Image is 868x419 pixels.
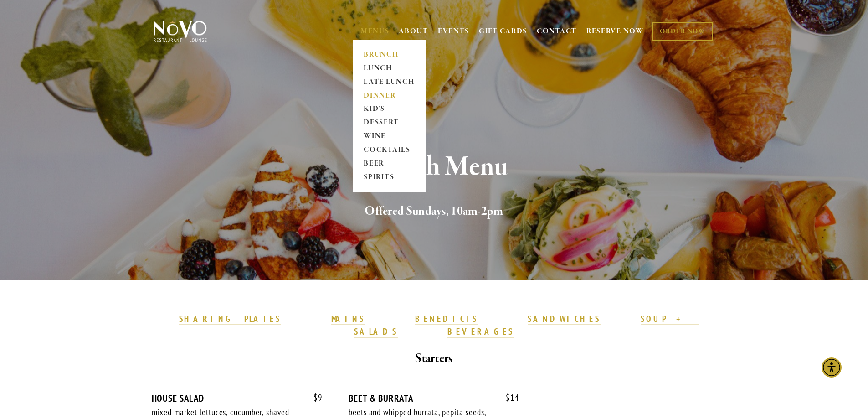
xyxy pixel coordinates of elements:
strong: BENEDICTS [415,313,478,324]
span: $ [506,392,510,403]
a: LATE LUNCH [361,75,418,89]
span: $ [313,392,318,403]
span: 14 [497,393,519,403]
a: LUNCH [361,62,418,75]
h2: Offered Sundays, 10am-2pm [169,202,700,221]
a: ORDER NOW [652,22,712,41]
strong: BEVERAGES [447,326,514,337]
a: CONTACT [537,23,577,40]
a: MAINS [331,313,365,325]
span: 9 [304,393,323,403]
a: BRUNCH [361,48,418,62]
a: SHARING PLATES [179,313,281,325]
strong: MAINS [331,313,365,324]
a: SPIRITS [361,171,418,185]
div: Accessibility Menu [822,357,842,378]
a: COCKTAILS [361,144,418,157]
strong: SANDWICHES [528,313,601,324]
a: WINE [361,130,418,144]
a: BENEDICTS [415,313,478,325]
a: ABOUT [399,27,428,36]
a: BEVERAGES [447,326,514,338]
strong: SHARING PLATES [179,313,281,324]
a: RESERVE NOW [586,23,644,40]
h1: Brunch Menu [169,152,700,182]
a: SANDWICHES [528,313,601,325]
a: BEER [361,157,418,171]
img: Novo Restaurant &amp; Lounge [152,20,209,43]
a: KID'S [361,103,418,116]
div: HOUSE SALAD [152,393,323,404]
div: BEET & BURRATA [349,393,519,404]
a: SOUP + SALADS [354,313,699,338]
a: DINNER [361,89,418,103]
a: DESSERT [361,116,418,130]
a: MENUS [361,27,390,36]
a: GIFT CARDS [479,23,527,40]
strong: Starters [415,351,452,367]
a: EVENTS [438,27,469,36]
